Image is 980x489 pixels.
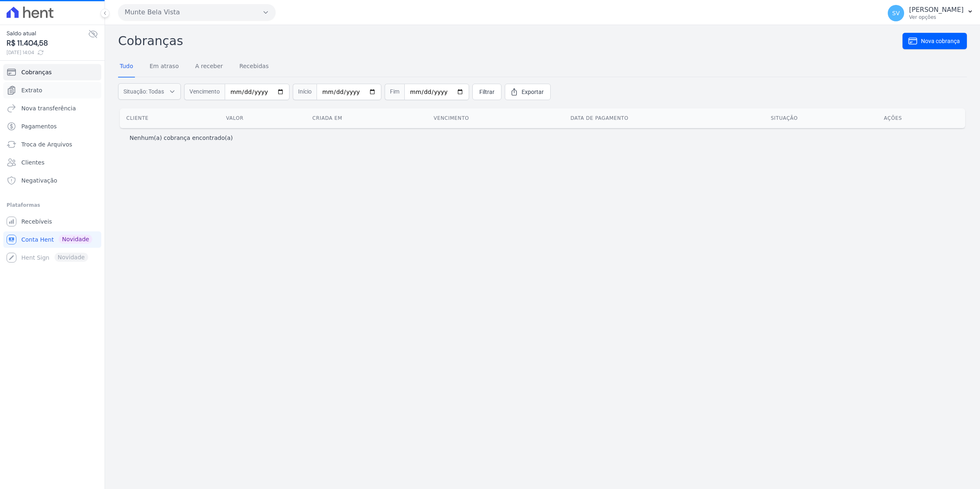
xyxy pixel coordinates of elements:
a: Nova transferência [3,100,101,117]
div: Plataformas [7,200,98,210]
th: Valor [219,108,306,128]
a: Clientes [3,154,101,171]
span: Nova transferência [21,104,76,112]
a: Em atraso [148,56,180,78]
span: Recebíveis [21,217,52,226]
span: Pagamentos [21,122,57,130]
span: Saldo atual [7,29,88,38]
span: Novidade [59,235,92,244]
span: Situação: Todas [123,87,164,96]
span: Troca de Arquivos [21,140,72,149]
a: Conta Hent Novidade [3,231,101,248]
p: [PERSON_NAME] [909,6,964,14]
span: Clientes [21,158,44,167]
a: A receber [194,56,225,78]
button: SV [PERSON_NAME] Ver opções [881,2,980,25]
span: Fim [385,84,404,100]
button: Munte Bela Vista [118,4,276,21]
span: Nova cobrança [921,37,960,45]
span: Extrato [21,86,42,94]
th: Ações [877,108,965,128]
a: Filtrar [472,84,501,100]
a: Recebíveis [3,213,101,230]
a: Pagamentos [3,118,101,135]
a: Nova cobrança [903,33,967,49]
span: Filtrar [479,88,495,96]
a: Exportar [505,84,551,100]
th: Vencimento [427,108,564,128]
a: Recebidas [238,56,271,78]
span: [DATE] 14:04 [7,49,88,56]
h2: Cobranças [118,32,903,50]
span: Início [293,84,317,100]
th: Data de pagamento [564,108,764,128]
p: Ver opções [909,14,964,21]
span: Exportar [522,88,544,96]
th: Cliente [120,108,219,128]
a: Troca de Arquivos [3,136,101,153]
a: Extrato [3,82,101,98]
span: Negativação [21,176,57,185]
button: Situação: Todas [118,83,181,100]
a: Cobranças [3,64,101,80]
span: SV [892,10,900,16]
a: Tudo [118,56,135,78]
p: Nenhum(a) cobrança encontrado(a) [130,134,233,142]
span: Conta Hent [21,235,54,244]
span: Cobranças [21,68,52,76]
th: Criada em [306,108,427,128]
span: Vencimento [184,84,225,100]
a: Negativação [3,172,101,189]
th: Situação [764,108,877,128]
span: R$ 11.404,58 [7,38,88,49]
nav: Sidebar [7,64,98,266]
